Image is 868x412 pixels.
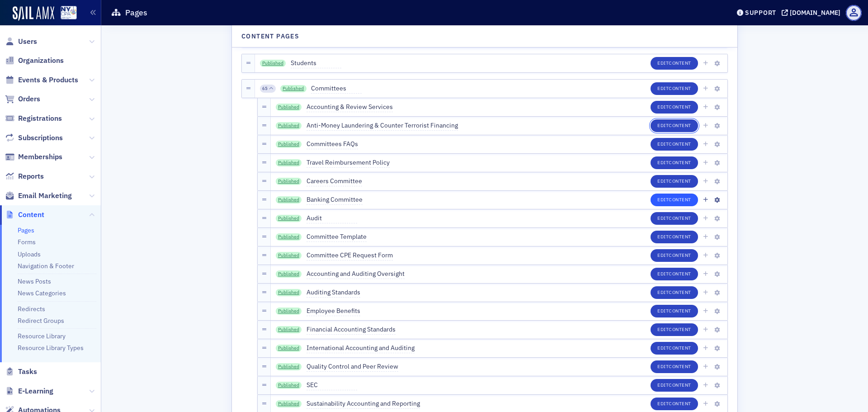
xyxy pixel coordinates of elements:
[669,104,691,110] span: Content
[5,386,53,396] a: E-Learning
[669,400,691,407] span: Content
[745,9,776,17] div: Support
[276,233,302,241] a: Published
[651,156,698,169] button: EditContent
[651,286,698,299] button: EditContent
[18,262,74,270] a: Navigation & Footer
[18,344,84,352] a: Resource Library Types
[18,37,37,47] span: Users
[276,159,302,166] a: Published
[18,332,66,340] a: Resource Library
[18,305,45,313] a: Redirects
[276,289,302,296] a: Published
[307,195,363,205] span: Banking Committee
[651,360,698,373] button: EditContent
[18,289,66,297] a: News Categories
[651,323,698,336] button: EditContent
[18,367,37,377] span: Tasks
[307,269,405,279] span: Accounting and Auditing Oversight
[307,213,357,223] span: Audit
[5,191,72,201] a: Email Marketing
[307,325,396,335] span: Financial Accounting Standards
[18,152,62,162] span: Memberships
[307,251,393,260] span: Committee CPE Request Form
[307,139,358,149] span: Committees FAQs
[307,158,390,168] span: Travel Reimbursement Policy
[5,171,44,181] a: Reports
[307,399,420,409] span: Sustainability Accounting and Reporting
[651,379,698,392] button: EditContent
[18,386,53,396] span: E-Learning
[276,345,302,352] a: Published
[18,94,40,104] span: Orders
[782,9,844,16] button: [DOMAIN_NAME]
[18,75,78,85] span: Events & Products
[651,231,698,243] button: EditContent
[5,75,78,85] a: Events & Products
[18,226,34,234] a: Pages
[651,138,698,151] button: EditContent
[651,249,698,262] button: EditContent
[307,232,367,242] span: Committee Template
[5,133,63,143] a: Subscriptions
[262,85,268,92] span: 65
[18,114,62,123] span: Registrations
[307,362,398,372] span: Quality Control and Peer Review
[307,176,362,186] span: Careers Committee
[651,82,698,95] button: EditContent
[669,270,691,277] span: Content
[669,289,691,295] span: Content
[669,196,691,203] span: Content
[669,233,691,240] span: Content
[291,58,341,68] span: Students
[5,367,37,377] a: Tasks
[651,57,698,70] button: EditContent
[18,56,64,66] span: Organizations
[669,60,691,66] span: Content
[651,268,698,280] button: EditContent
[18,317,64,325] a: Redirect Groups
[5,37,37,47] a: Users
[280,85,307,92] a: Published
[276,270,302,278] a: Published
[669,363,691,369] span: Content
[276,196,302,204] a: Published
[651,305,698,317] button: EditContent
[276,122,302,129] a: Published
[276,178,302,185] a: Published
[669,122,691,128] span: Content
[669,308,691,314] span: Content
[651,342,698,355] button: EditContent
[276,363,302,370] a: Published
[307,306,360,316] span: Employee Benefits
[669,345,691,351] span: Content
[5,152,62,162] a: Memberships
[651,119,698,132] button: EditContent
[307,288,360,298] span: Auditing Standards
[276,400,302,407] a: Published
[5,210,44,220] a: Content
[18,250,41,258] a: Uploads
[651,212,698,225] button: EditContent
[846,5,862,21] span: Profile
[307,121,458,131] span: Anti-Money Laundering & Counter Terrorist Financing
[18,191,72,201] span: Email Marketing
[669,178,691,184] span: Content
[5,56,64,66] a: Organizations
[276,215,302,222] a: Published
[307,102,393,112] span: Accounting & Review Services
[669,252,691,258] span: Content
[669,326,691,332] span: Content
[669,85,691,91] span: Content
[18,171,44,181] span: Reports
[13,6,54,21] img: SailAMX
[276,308,302,315] a: Published
[307,380,357,390] span: SEC
[260,60,286,67] a: Published
[651,194,698,206] button: EditContent
[18,133,63,143] span: Subscriptions
[311,84,362,94] span: Committees
[276,326,302,333] a: Published
[54,6,77,21] a: View Homepage
[276,252,302,259] a: Published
